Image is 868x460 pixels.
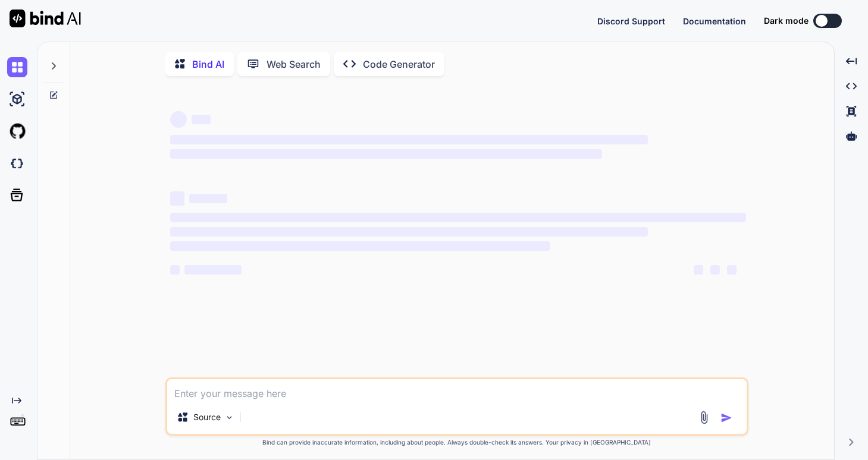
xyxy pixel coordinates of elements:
span: ‌ [727,265,737,275]
p: Bind AI [192,57,224,71]
button: Documentation [683,15,746,27]
span: ‌ [170,227,648,237]
img: attachment [697,411,711,424]
span: ‌ [184,265,242,275]
span: Discord Support [597,16,665,26]
img: icon [720,412,732,424]
span: Documentation [683,16,746,26]
p: Web Search [267,57,321,71]
span: Dark mode [764,15,809,27]
img: Bind AI [10,10,81,27]
span: ‌ [170,191,184,206]
span: ‌ [189,194,227,203]
span: ‌ [170,241,550,251]
span: ‌ [192,115,211,124]
img: chat [7,57,27,77]
span: ‌ [170,149,602,159]
span: ‌ [170,265,180,275]
img: ai-studio [7,89,27,109]
span: ‌ [170,111,187,128]
p: Source [193,411,221,423]
p: Code Generator [363,57,435,71]
span: ‌ [710,265,720,275]
img: githubLight [7,121,27,141]
span: ‌ [694,265,703,275]
img: Pick Models [224,412,234,423]
span: ‌ [170,135,648,144]
img: darkCloudIdeIcon [7,153,27,174]
p: Bind can provide inaccurate information, including about people. Always double-check its answers.... [165,438,748,447]
button: Discord Support [597,15,665,27]
span: ‌ [170,213,746,222]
